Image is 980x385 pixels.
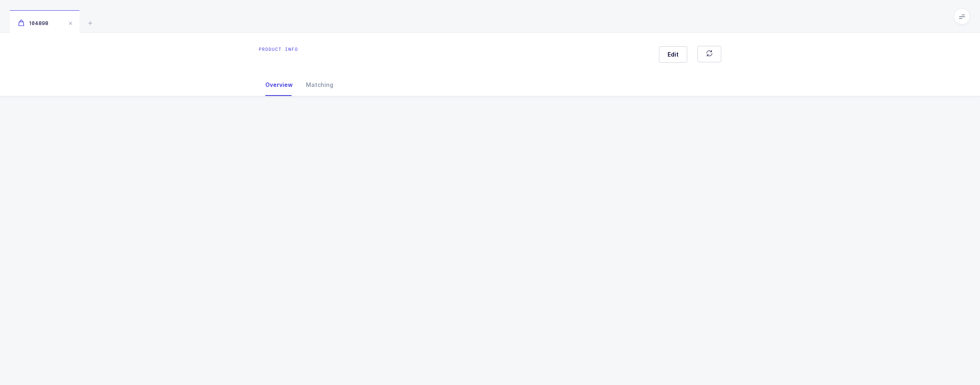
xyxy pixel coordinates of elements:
div: Matching [299,74,340,96]
button: Edit [659,46,687,63]
span: Edit [668,50,679,59]
div: Overview [259,74,299,96]
span: 104898 [18,20,48,26]
div: Product info [259,46,298,52]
